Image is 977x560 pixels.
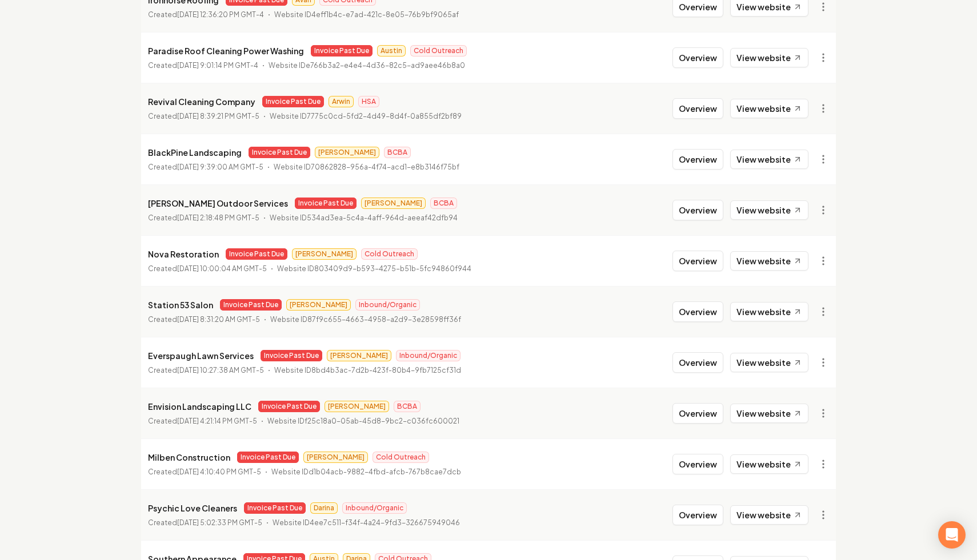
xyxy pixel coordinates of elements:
span: Invoice Past Due [258,401,320,412]
span: [PERSON_NAME] [315,147,379,158]
span: [PERSON_NAME] [327,350,391,361]
span: Austin [377,45,406,57]
p: Created [148,212,259,224]
p: Created [148,111,259,122]
button: Overview [672,352,723,373]
span: BCBA [430,198,457,209]
p: Created [148,263,267,275]
span: Invoice Past Due [295,198,357,209]
time: [DATE] 10:00:04 AM GMT-5 [177,264,267,273]
div: Open Intercom Messenger [938,521,966,549]
span: [PERSON_NAME] [303,452,368,463]
span: Inbound/Organic [342,502,407,514]
p: Website ID 803409d9-b593-4275-b51b-5fc94860f944 [277,263,471,275]
span: Inbound/Organic [355,299,420,311]
span: Invoice Past Due [249,147,310,158]
span: Cold Outreach [373,452,429,463]
p: [PERSON_NAME] Outdoor Services [148,196,288,210]
p: Milben Construction [148,450,230,464]
p: Created [148,517,262,529]
p: Created [148,162,263,173]
span: Invoice Past Due [262,96,324,107]
button: Overview [672,301,723,322]
a: View website [730,302,808,321]
time: [DATE] 4:10:40 PM GMT-5 [177,468,261,476]
button: Overview [672,505,723,525]
span: BCBA [394,401,421,412]
p: Website ID 70862828-956a-4f74-acd1-e8b3146f75bf [274,162,459,173]
p: Everspaugh Lawn Services [148,349,254,362]
button: Overview [672,251,723,271]
p: Paradise Roof Cleaning Power Washing [148,44,304,58]
p: Website ID 8bd4b3ac-7d2b-423f-80b4-9fb7125cf31d [274,365,461,376]
span: Darina [310,502,338,514]
p: Website ID 534ad3ea-5c4a-4aff-964d-aeeaf42dfb94 [270,212,458,224]
p: Website ID f25c18a0-05ab-45d8-9bc2-c036fc600021 [267,416,459,427]
span: Invoice Past Due [220,299,282,311]
p: Revival Cleaning Company [148,95,255,108]
p: Envision Landscaping LLC [148,400,251,413]
time: [DATE] 9:01:14 PM GMT-4 [177,61,258,70]
p: Created [148,365,264,376]
span: Inbound/Organic [396,350,461,361]
time: [DATE] 9:39:00 AM GMT-5 [177,163,263,171]
span: [PERSON_NAME] [286,299,351,311]
time: [DATE] 8:31:20 AM GMT-5 [177,315,260,324]
span: Arwin [329,96,354,107]
time: [DATE] 5:02:33 PM GMT-5 [177,518,262,527]
button: Overview [672,149,723,170]
p: Website ID e766b3a2-e4e4-4d36-82c5-ad9aee46b8a0 [269,60,465,71]
button: Overview [672,98,723,119]
time: [DATE] 12:36:20 PM GMT-4 [177,10,264,19]
time: [DATE] 4:21:14 PM GMT-5 [177,417,257,425]
span: [PERSON_NAME] [325,401,389,412]
p: BlackPine Landscaping [148,146,242,159]
p: Website ID 4ee7c511-f34f-4a24-9fd3-326675949046 [273,517,460,529]
a: View website [730,505,808,525]
a: View website [730,404,808,423]
span: Invoice Past Due [311,45,373,57]
a: View website [730,99,808,118]
span: Invoice Past Due [261,350,322,361]
button: Overview [672,403,723,424]
a: View website [730,454,808,474]
a: View website [730,251,808,271]
span: Cold Outreach [361,248,418,260]
span: BCBA [384,147,411,158]
p: Website ID 87f9c655-4663-4958-a2d9-3e28598ff36f [270,314,461,325]
span: [PERSON_NAME] [361,198,426,209]
span: Cold Outreach [410,45,467,57]
span: [PERSON_NAME] [292,248,357,260]
time: [DATE] 2:18:48 PM GMT-5 [177,213,259,222]
p: Created [148,60,258,71]
p: Created [148,314,260,325]
a: View website [730,150,808,169]
span: Invoice Past Due [226,248,287,260]
time: [DATE] 8:39:21 PM GMT-5 [177,112,259,120]
p: Website ID d1b04acb-9882-4fbd-afcb-767b8cae7dcb [271,466,461,478]
p: Created [148,466,261,478]
p: Station 53 Salon [148,298,213,312]
button: Overview [672,200,723,220]
span: HSA [358,96,379,107]
a: View website [730,48,808,67]
a: View website [730,200,808,220]
time: [DATE] 10:27:38 AM GMT-5 [177,366,264,374]
button: Overview [672,47,723,68]
p: Website ID 4eff1b4c-e7ad-421c-8e05-76b9bf9065af [274,9,459,21]
p: Created [148,9,264,21]
span: Invoice Past Due [237,452,299,463]
a: View website [730,353,808,372]
button: Overview [672,454,723,474]
p: Psychic Love Cleaners [148,501,237,515]
p: Created [148,416,257,427]
p: Website ID 7775c0cd-5fd2-4d49-8d4f-0a855df2bf89 [270,111,462,122]
span: Invoice Past Due [244,502,306,514]
p: Nova Restoration [148,247,219,261]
